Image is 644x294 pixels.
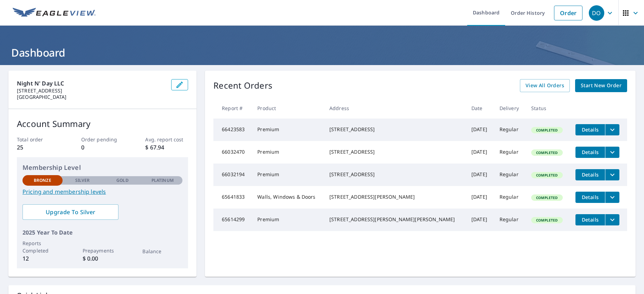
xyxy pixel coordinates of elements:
[329,126,460,133] div: [STREET_ADDRESS]
[605,147,619,158] button: filesDropdownBtn-66032470
[575,79,627,92] a: Start New Order
[532,195,562,200] span: Completed
[494,141,526,164] td: Regular
[81,143,124,152] p: 0
[494,98,526,119] th: Delivery
[605,192,619,203] button: filesDropdownBtn-65641833
[581,81,622,90] span: Start New Order
[605,214,619,225] button: filesDropdownBtn-65614299
[466,119,494,141] td: [DATE]
[329,148,460,155] div: [STREET_ADDRESS]
[252,164,324,186] td: Premium
[252,209,324,231] td: Premium
[152,177,174,184] p: Platinum
[466,186,494,209] td: [DATE]
[526,98,570,119] th: Status
[466,164,494,186] td: [DATE]
[213,186,252,209] td: 65641833
[22,254,63,263] p: 12
[466,209,494,231] td: [DATE]
[494,164,526,186] td: Regular
[252,98,324,119] th: Product
[466,98,494,119] th: Date
[494,119,526,141] td: Regular
[554,6,582,20] a: Order
[213,164,252,186] td: 66032194
[589,5,604,21] div: DO
[580,194,601,200] span: Details
[252,186,324,209] td: Walls, Windows & Doors
[494,186,526,209] td: Regular
[526,81,564,90] span: View All Orders
[494,209,526,231] td: Regular
[605,169,619,180] button: filesDropdownBtn-66032194
[22,163,182,172] p: Membership Level
[17,79,166,88] p: Night N' Day LLC
[575,214,605,225] button: detailsBtn-65614299
[252,119,324,141] td: Premium
[532,150,562,155] span: Completed
[81,136,124,143] p: Order pending
[142,248,182,255] p: Balance
[329,193,460,200] div: [STREET_ADDRESS][PERSON_NAME]
[17,143,60,152] p: 25
[575,124,605,135] button: detailsBtn-66423583
[17,88,166,94] p: [STREET_ADDRESS]
[252,141,324,164] td: Premium
[532,173,562,178] span: Completed
[83,247,123,254] p: Prepayments
[329,171,460,178] div: [STREET_ADDRESS]
[17,117,188,130] p: Account Summary
[532,218,562,223] span: Completed
[213,141,252,164] td: 66032470
[213,98,252,119] th: Report #
[532,128,562,133] span: Completed
[213,209,252,231] td: 65614299
[22,228,182,237] p: 2025 Year To Date
[329,216,460,223] div: [STREET_ADDRESS][PERSON_NAME][PERSON_NAME]
[213,79,272,92] p: Recent Orders
[22,239,63,254] p: Reports Completed
[575,147,605,158] button: detailsBtn-66032470
[213,119,252,141] td: 66423583
[605,124,619,135] button: filesDropdownBtn-66423583
[575,169,605,180] button: detailsBtn-66032194
[580,126,601,133] span: Details
[83,254,123,263] p: $ 0.00
[580,216,601,223] span: Details
[22,187,182,196] a: Pricing and membership levels
[145,143,188,152] p: $ 67.94
[17,94,166,100] p: [GEOGRAPHIC_DATA]
[17,136,60,143] p: Total order
[145,136,188,143] p: Avg. report cost
[8,45,636,60] h1: Dashboard
[466,141,494,164] td: [DATE]
[13,8,96,18] img: EV Logo
[34,177,51,184] p: Bronze
[580,171,601,178] span: Details
[324,98,466,119] th: Address
[75,177,90,184] p: Silver
[28,208,113,216] span: Upgrade To Silver
[116,177,128,184] p: Gold
[575,192,605,203] button: detailsBtn-65641833
[22,204,118,220] a: Upgrade To Silver
[520,79,570,92] a: View All Orders
[580,149,601,155] span: Details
